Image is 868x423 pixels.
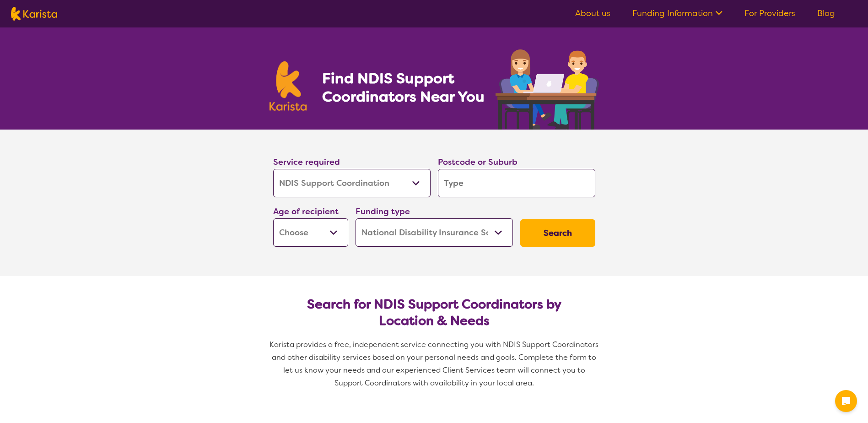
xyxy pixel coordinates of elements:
[496,49,599,130] img: support-coordination
[322,69,491,106] h1: Find NDIS Support Coordinators Near You
[280,296,588,329] h2: Search for NDIS Support Coordinators by Location & Needs
[520,219,595,247] button: Search
[575,8,610,19] a: About us
[273,206,339,217] label: Age of recipient
[438,157,518,168] label: Postcode or Suburb
[11,7,57,21] img: Karista logo
[356,206,410,217] label: Funding type
[744,8,795,19] a: For Providers
[270,340,600,388] span: Karista provides a free, independent service connecting you with NDIS Support Coordinators and ot...
[438,169,595,197] input: Type
[270,61,307,111] img: Karista logo
[632,8,722,19] a: Funding Information
[817,8,835,19] a: Blog
[273,157,340,168] label: Service required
